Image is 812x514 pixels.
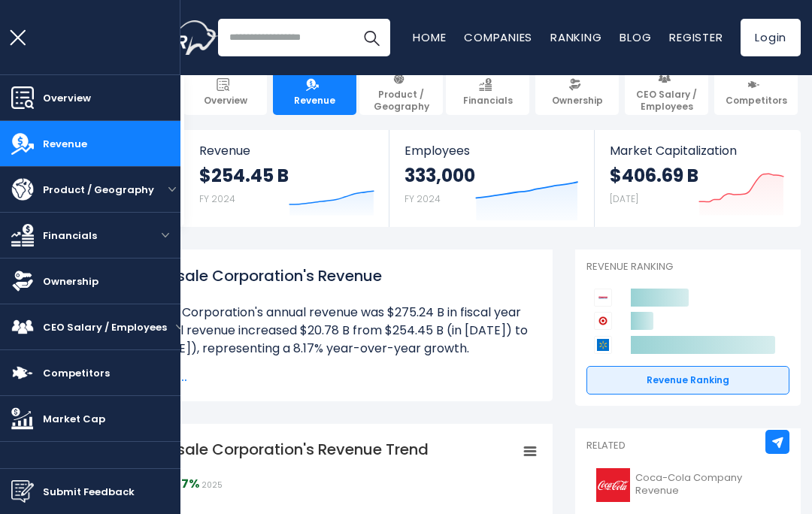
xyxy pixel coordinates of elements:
a: Overview [183,70,267,115]
a: Register [669,29,723,45]
span: Employees [404,144,578,158]
small: [DATE] [610,192,638,205]
span: Revenue [294,95,335,107]
p: Revenue Ranking [586,261,789,274]
a: Ranking [550,29,601,45]
strong: 333,000 [404,164,475,187]
a: Revenue Ranking [586,366,789,395]
span: Competitors [43,365,110,381]
a: Home [413,29,446,45]
span: CEO Salary / Employees [632,89,701,112]
small: FY 2024 [199,192,235,205]
span: Product / Geography [43,182,154,198]
span: Ownership [43,274,98,289]
a: Blog [620,29,651,45]
span: Revenue [199,144,374,158]
a: Market Capitalization $406.69 B [DATE] [595,130,799,227]
span: Overview [204,95,247,107]
a: Financials [446,70,529,115]
button: Search [353,19,390,56]
tspan: Costco Wholesale Corporation's Revenue Trend [71,439,429,460]
a: Coca-Cola Company Revenue [586,464,789,506]
button: open menu [150,213,180,258]
img: Walmart competitors logo [594,336,612,354]
img: Costco Wholesale Corporation competitors logo [594,289,612,307]
span: CEO Salary / Employees [43,319,167,335]
a: Revenue $254.45 B FY 2024 [184,130,389,227]
span: Competitors [726,95,787,107]
span: Ownership [552,95,603,107]
h1: Costco Wholesale Corporation's Revenue [71,265,538,287]
img: Ownership [11,270,34,292]
a: Competitors [714,70,798,115]
small: FY 2024 [404,192,441,205]
span: Submit Feedback [43,484,135,500]
button: open menu [163,167,180,212]
a: Ownership [535,70,619,115]
img: KO logo [595,468,631,502]
a: Employees 333,000 FY 2024 [389,130,593,227]
img: Target Corporation competitors logo [594,312,612,330]
span: Market Capitalization [610,144,784,158]
span: Market Cap [43,411,105,427]
a: Login [741,19,801,56]
span: Continue reading... [71,368,538,386]
button: open menu [176,304,183,349]
strong: $254.45 B [199,164,289,187]
span: 2025 [201,479,223,491]
p: Related [586,440,789,452]
span: Overview [43,90,91,106]
span: Revenue [43,136,87,152]
a: Product / Geography [359,70,443,115]
li: Costco Wholesale Corporation's annual revenue was $275.24 B in fiscal year [DATE]. The annual rev... [71,304,538,358]
a: Companies [464,29,532,45]
span: Financials [463,95,513,107]
a: CEO Salary / Employees [625,70,708,115]
strong: $406.69 B [610,164,698,187]
span: Product / Geography [366,89,436,112]
span: Financials [43,228,97,243]
a: Revenue [273,70,356,115]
